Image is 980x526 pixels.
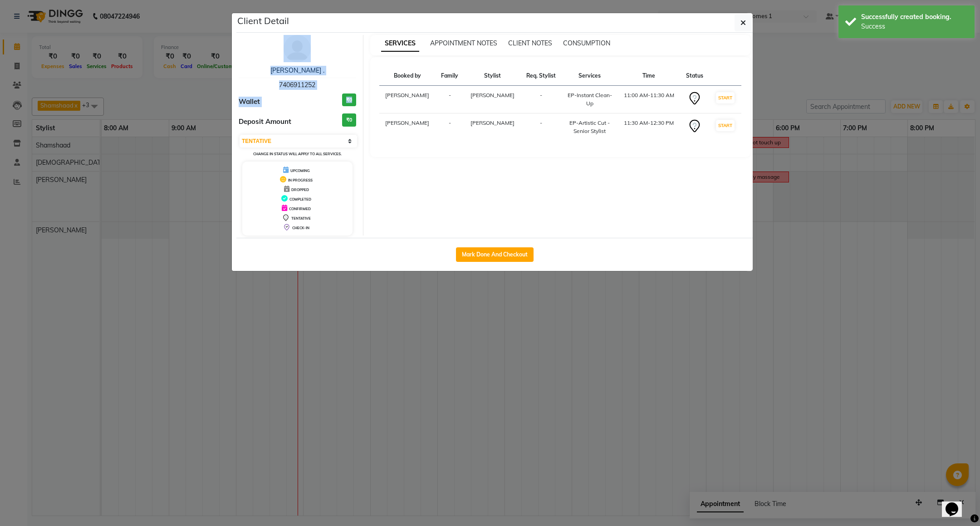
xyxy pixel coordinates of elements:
span: IN PROGRESS [288,178,313,182]
th: Family [436,66,465,86]
span: 7406911252 [279,81,315,89]
td: [PERSON_NAME] [379,113,436,141]
td: - [436,113,465,141]
span: CONSUMPTION [563,39,610,47]
small: Change in status will apply to all services. [253,152,342,156]
span: SERVICES [381,35,419,52]
td: 11:30 AM-12:30 PM [617,113,680,141]
span: CONFIRMED [289,206,311,211]
button: Mark Done And Checkout [456,247,534,262]
span: [PERSON_NAME] [470,119,514,126]
th: Time [617,66,680,86]
span: TENTATIVE [291,216,311,221]
td: - [520,113,562,141]
td: [PERSON_NAME] [379,86,436,113]
span: APPOINTMENT NOTES [430,39,497,47]
span: CHECK-IN [292,226,309,230]
h3: ₹0 [342,113,356,127]
div: EP-Artistic Cut - Senior Stylist [567,119,612,135]
h3: ₹0 [342,93,356,107]
a: [PERSON_NAME] . [270,66,324,74]
div: Success [861,22,968,31]
button: START [716,120,735,131]
span: CLIENT NOTES [508,39,552,47]
td: - [520,86,562,113]
div: EP-Instant Clean-Up [567,91,612,108]
td: - [436,86,465,113]
div: Successfully created booking. [861,12,968,22]
th: Booked by [379,66,436,86]
th: Stylist [464,66,520,86]
iframe: chat widget [942,490,971,517]
th: Services [562,66,617,86]
img: avatar [284,35,311,62]
td: 11:00 AM-11:30 AM [617,86,680,113]
th: Status [681,66,710,86]
span: COMPLETED [289,197,311,202]
h5: Client Detail [237,14,289,28]
th: Req. Stylist [520,66,562,86]
span: [PERSON_NAME] [470,92,514,98]
span: UPCOMING [290,168,310,173]
span: Deposit Amount [239,117,291,127]
span: DROPPED [291,187,309,192]
button: START [716,92,735,103]
span: Wallet [239,97,260,107]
